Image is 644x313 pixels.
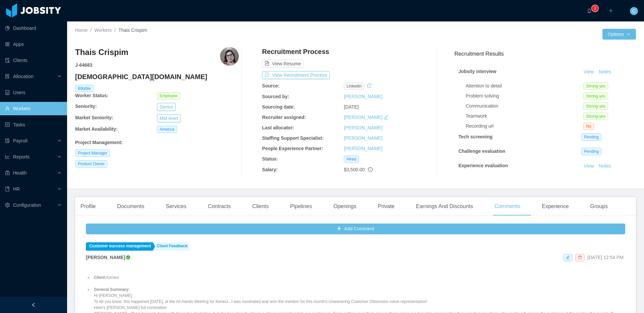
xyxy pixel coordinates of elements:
div: Teamwork [466,113,583,120]
span: linkedin [344,82,364,90]
b: Market Seniority: [75,115,113,120]
span: Payroll [13,138,28,143]
div: Comments [489,197,526,216]
span: No [583,123,594,130]
a: icon: robotUsers [5,86,62,99]
strong: General Summary: [94,287,130,292]
span: Pending [581,148,601,155]
span: $3,500.00 [344,167,365,172]
div: Openings [328,197,362,216]
a: icon: pie-chartDashboard [5,21,62,35]
b: Seniority: [75,104,97,109]
span: Strong-yes [583,113,608,120]
strong: J- 64683 [75,62,92,68]
a: [PERSON_NAME] [344,135,382,141]
span: [DATE] [344,104,359,110]
b: Recruiter assigned: [262,115,306,120]
button: Notes [596,68,614,76]
i: icon: edit [566,255,570,259]
span: Pending [581,133,601,141]
div: Pipelines [285,197,317,216]
i: icon: file-protect [5,138,10,143]
a: icon: profileTasks [5,118,62,131]
button: Notes [596,178,614,186]
strong: [PERSON_NAME] [86,255,125,260]
div: Contracts [203,197,236,216]
a: icon: userWorkers [5,102,62,115]
a: [PERSON_NAME] [344,146,382,151]
div: Documents [112,197,150,216]
button: Mid level [157,114,181,122]
div: Groups [585,197,613,216]
strong: Jobsity interview [459,69,497,74]
b: Last allocator: [262,125,294,130]
span: HR [13,186,20,192]
div: Earnings And Discounts [411,197,478,216]
div: Services [160,197,192,216]
span: / [114,27,116,33]
b: Worker Status: [75,93,108,98]
span: Strong-yes [583,103,608,110]
button: icon: exportView Recruitment Process [262,71,330,79]
div: Profile [75,197,101,216]
a: icon: auditClients [5,54,62,67]
span: Thais Crispim [118,27,147,33]
i: icon: plus [608,8,613,13]
i: icon: line-chart [5,154,10,159]
span: Strong-yes [583,92,608,100]
b: Project Management : [75,140,123,145]
span: C [632,7,636,15]
span: info-circle [368,167,373,172]
a: [PERSON_NAME] [344,125,382,130]
a: View [581,163,596,169]
b: Status: [262,156,278,162]
h3: Recruitment Results [454,50,636,58]
strong: Client: [94,275,106,280]
span: Employee [157,92,180,100]
span: America [157,126,177,133]
div: Recording url [466,123,583,130]
b: Salary: [262,167,278,172]
span: Allocation [13,74,34,79]
i: icon: solution [5,74,10,79]
div: Attention to detail [466,82,583,89]
i: icon: delete [578,255,582,259]
i: icon: history [367,83,372,88]
sup: 3 [592,5,598,12]
a: Home [75,27,88,33]
a: icon: exportView Recruitment Process [262,72,330,78]
button: icon: file-textView Resume [262,60,304,68]
div: Private [372,197,400,216]
span: Billable [75,85,94,92]
a: Customer success management [86,242,153,251]
img: 910df84d-0f81-488d-95d3-b4aea5ffd46d_67d1a50456ebc-400w.png [220,47,239,66]
b: Source: [262,83,279,88]
span: [DATE] 12:54 PM [587,255,624,260]
a: Client Feedback [153,242,189,251]
div: Experience [536,197,574,216]
a: Workers [94,27,112,33]
p: 3 [594,5,596,12]
h3: Thais Crispim [75,47,128,58]
span: Reports [13,154,30,160]
button: icon: plusAdd Comment [86,224,625,234]
span: Strong-yes [583,82,608,90]
b: Sourced by: [262,94,289,99]
span: / [90,27,92,33]
b: People Experience Partner: [262,146,323,151]
strong: Experience evaluation [459,163,508,168]
i: icon: book [5,187,10,191]
i: icon: bell [587,8,592,13]
h4: [DEMOGRAPHIC_DATA][DOMAIN_NAME] [75,72,239,81]
a: [PERSON_NAME] [344,115,382,120]
b: Sourcing date: [262,104,295,110]
i: icon: medicine-box [5,171,10,175]
button: Notes [596,162,614,170]
i: icon: edit [384,115,388,120]
span: Configuration [13,202,41,208]
a: [PERSON_NAME] [344,94,382,99]
button: Senior [157,103,176,111]
i: icon: setting [5,203,10,207]
a: View [581,69,596,74]
div: Problem solving [466,92,583,100]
